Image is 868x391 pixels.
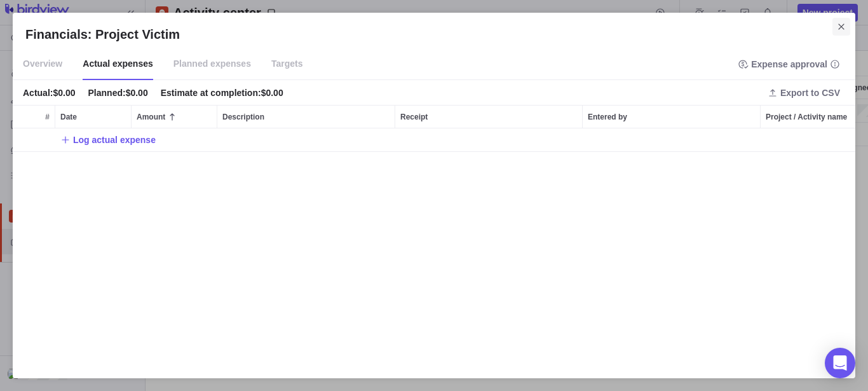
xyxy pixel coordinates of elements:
[222,111,264,123] span: Description
[88,86,148,99] div: Planned : $0.00
[45,111,50,123] span: #
[161,86,283,99] div: Estimate at completion : $0.00
[395,106,582,128] div: Receipt
[23,48,62,80] span: Overview
[23,86,76,99] div: Actual : $0.00
[25,25,843,43] h2: Financials: Project Victim
[832,18,850,36] span: Close
[733,55,845,73] span: Expense approval
[73,134,156,146] span: Log actual expense
[60,111,77,123] span: Date
[400,111,428,123] span: Receipt
[763,84,845,102] span: Export to CSV
[60,131,156,149] span: Log actual expense
[55,106,131,128] div: Date
[173,48,251,80] span: Planned expenses
[780,86,840,99] span: Export to CSV
[137,111,165,123] span: Amount
[583,106,760,128] div: Entered by
[83,48,153,80] span: Actual expenses
[13,128,855,366] div: grid
[271,48,303,80] span: Targets
[13,13,855,378] div: Financials: Project Victim
[217,106,395,128] div: Description
[751,58,827,71] span: Expense approval
[766,111,847,123] span: Project / Activity name
[588,111,627,123] span: Entered by
[132,106,217,128] div: Amount
[825,348,855,378] div: Open Intercom Messenger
